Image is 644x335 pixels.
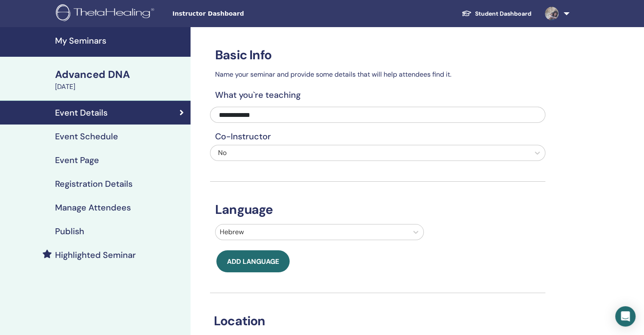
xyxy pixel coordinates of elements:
h4: Registration Details [55,179,133,189]
div: Advanced DNA [55,67,185,82]
a: Advanced DNA[DATE] [50,67,191,92]
span: Instructor Dashboard [172,9,299,18]
a: Student Dashboard [455,6,538,22]
h4: Manage Attendees [55,202,131,213]
h3: Location [209,313,534,329]
h3: Basic Info [210,47,545,63]
h4: Event Details [55,108,108,118]
h4: Event Page [55,155,99,165]
button: Add language [216,250,290,272]
div: Open Intercom Messenger [615,306,636,327]
span: Add language [227,257,279,266]
h4: Co-Instructor [210,131,545,141]
h4: Highlighted Seminar [55,250,136,260]
span: No [218,148,227,157]
h4: Event Schedule [55,131,118,141]
h4: What you`re teaching [210,90,545,100]
p: Name your seminar and provide some details that will help attendees find it. [210,69,545,80]
h4: Publish [55,226,84,236]
img: graduation-cap-white.svg [462,10,472,17]
div: [DATE] [55,82,185,92]
img: logo.png [56,4,157,23]
h4: My Seminars [55,36,185,46]
h3: Language [210,202,545,217]
img: default.jpg [545,7,558,20]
